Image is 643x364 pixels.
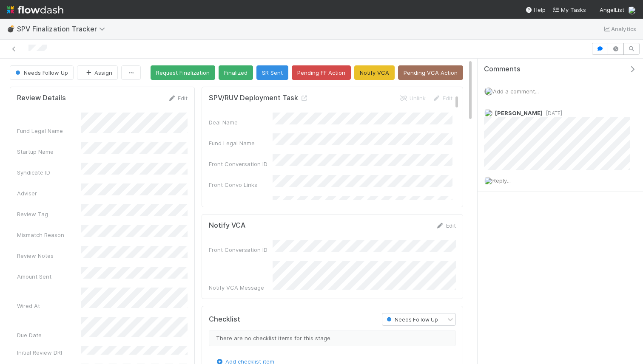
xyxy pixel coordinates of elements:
[17,231,81,239] div: Mismatch Reason
[14,69,68,76] span: Needs Follow Up
[398,65,463,80] button: Pending VCA Action
[17,251,81,260] div: Review Notes
[7,3,63,17] img: logo-inverted-e16ddd16eac7371096b0.svg
[209,160,273,168] div: Front Conversation ID
[209,94,308,102] h5: SPV/RUV Deployment Task
[552,6,586,14] a: My Tasks
[209,315,240,324] h5: Checklist
[432,95,452,102] a: Edit
[209,283,273,292] div: Notify VCA Message
[603,24,636,34] a: Analytics
[209,139,273,147] div: Fund Legal Name
[7,25,15,32] span: 💣
[209,330,456,346] div: There are no checklist items for this stage.
[436,222,456,229] a: Edit
[77,65,118,80] button: Assign
[628,6,636,14] img: avatar_d2b43477-63dc-4e62-be5b-6fdd450c05a1.png
[385,316,438,323] span: Needs Follow Up
[219,65,253,80] button: Finalized
[209,221,245,230] h5: Notify VCA
[17,189,81,198] div: Adviser
[493,88,539,95] span: Add a comment...
[209,245,273,254] div: Front Conversation ID
[17,210,81,218] div: Review Tag
[151,65,215,80] button: Request Finalization
[552,6,586,13] span: My Tasks
[484,109,492,117] img: avatar_d2b43477-63dc-4e62-be5b-6fdd450c05a1.png
[209,118,273,127] div: Deal Name
[17,272,81,281] div: Amount Sent
[495,110,543,116] span: [PERSON_NAME]
[17,25,109,33] span: SPV Finalization Tracker
[399,95,426,102] a: Unlink
[17,127,81,135] div: Fund Legal Name
[292,65,351,80] button: Pending FF Action
[10,65,74,80] button: Needs Follow Up
[600,6,624,13] span: AngelList
[17,331,81,339] div: Due Date
[492,177,511,184] span: Reply...
[484,65,521,73] span: Comments
[17,147,81,156] div: Startup Name
[354,65,395,80] button: Notify VCA
[525,6,546,14] div: Help
[256,65,288,80] button: SR Sent
[543,110,562,116] span: [DATE]
[17,302,81,310] div: Wired At
[209,181,273,189] div: Front Convo Links
[209,198,273,206] div: Assigned To
[484,87,493,96] img: avatar_d2b43477-63dc-4e62-be5b-6fdd450c05a1.png
[17,94,66,102] h5: Review Details
[484,177,492,185] img: avatar_d2b43477-63dc-4e62-be5b-6fdd450c05a1.png
[168,95,188,102] a: Edit
[17,348,81,357] div: Initial Review DRI
[17,168,81,177] div: Syndicate ID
